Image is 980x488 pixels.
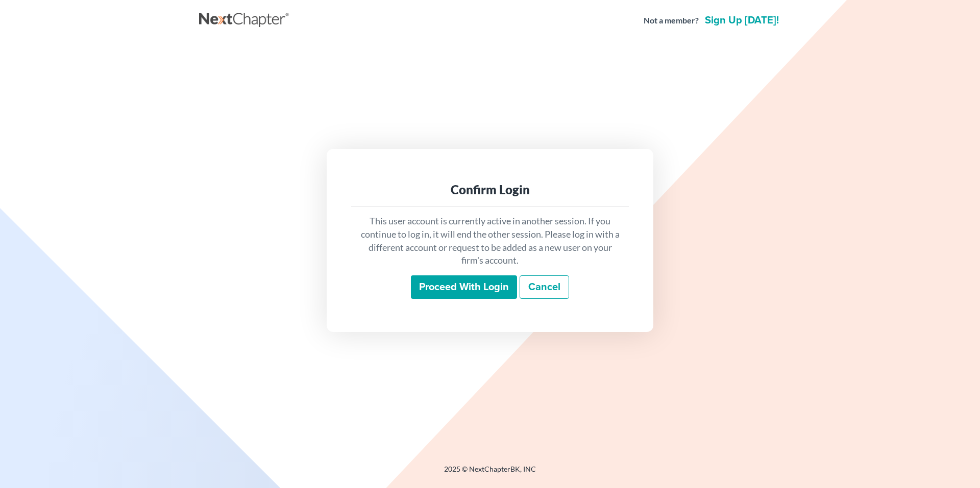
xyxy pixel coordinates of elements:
p: This user account is currently active in another session. If you continue to log in, it will end ... [359,215,621,267]
input: Proceed with login [411,275,517,299]
a: Sign up [DATE]! [703,15,781,25]
div: Confirm Login [359,182,621,198]
a: Cancel [520,275,569,299]
strong: Not a member? [644,15,699,27]
div: 2025 © NextChapterBK, INC [199,464,781,482]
